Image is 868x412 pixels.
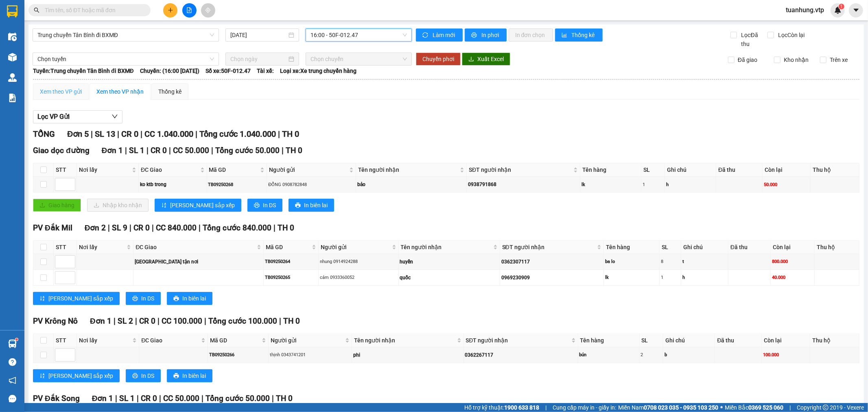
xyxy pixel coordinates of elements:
[682,274,727,281] div: h
[265,258,317,265] div: TB09250264
[477,55,504,64] span: Xuất Excel
[481,31,500,39] span: In phơi
[34,7,39,13] span: search
[775,31,806,39] span: Lọc Còn lại
[462,53,510,66] button: downloadXuất Excel
[208,347,269,363] td: TB09250266
[173,296,179,302] span: printer
[155,199,241,212] button: sort-ascending[PERSON_NAME] sắp xếp
[401,243,492,252] span: Tên người nhận
[82,31,115,37] span: TB09250268
[85,223,106,232] span: Đơn 2
[206,66,251,75] span: Số xe: 50F-012.47
[545,403,547,412] span: |
[8,73,17,82] img: warehouse-icon
[269,165,347,174] span: Người gửi
[40,87,82,96] div: Xem theo VP gửi
[640,334,663,347] th: SL
[266,243,310,252] span: Mã GD
[471,32,478,39] span: printer
[665,351,713,358] div: b
[201,3,215,18] button: aim
[771,241,815,254] th: Còn lại
[79,165,130,174] span: Nơi lấy
[173,146,209,155] span: CC 50.000
[433,31,456,39] span: Làm mới
[823,405,829,410] span: copyright
[501,258,602,266] div: 0362307117
[8,33,17,41] img: warehouse-icon
[579,351,638,358] div: bún
[400,274,498,282] div: quốc
[504,404,539,411] strong: 1900 633 818
[416,28,463,42] button: syncLàm mới
[141,371,154,380] span: In DS
[468,181,579,188] div: 0938791868
[400,258,498,266] div: huyền
[286,146,302,155] span: TH 0
[48,371,113,380] span: [PERSON_NAME] sắp xếp
[279,316,281,326] span: |
[162,316,202,326] span: CC 100.000
[77,37,115,43] span: 13:13:31 [DATE]
[247,199,282,212] button: printerIn DS
[618,403,718,412] span: Miền Nam
[666,181,715,188] div: h
[133,223,150,232] span: CR 0
[230,55,287,64] input: Chọn ngày
[660,241,681,254] th: SL
[604,241,660,254] th: Tên hàng
[8,18,19,39] img: logo
[641,351,662,358] div: 2
[289,199,334,212] button: printerIn biên lai
[553,403,616,412] span: Cung cấp máy in - giấy in:
[33,316,78,326] span: PV Krông Nô
[28,49,94,55] strong: BIÊN NHẬN GỬI HÀNG HOÁ
[96,87,144,96] div: Xem theo VP nhận
[270,351,350,358] div: thịnh 0343741201
[114,316,116,326] span: |
[173,373,179,379] span: printer
[39,373,45,379] span: sort-ascending
[254,202,260,209] span: printer
[502,243,595,252] span: SĐT người nhận
[272,394,274,403] span: |
[54,334,77,347] th: STT
[54,163,77,177] th: STT
[87,199,149,212] button: downloadNhập kho nhận
[466,336,570,345] span: SĐT người nhận
[643,181,663,188] div: 1
[468,56,474,63] span: download
[8,94,17,102] img: solution-icon
[201,394,203,403] span: |
[810,334,859,347] th: Thu hộ
[682,258,727,265] div: t
[102,146,123,155] span: Đơn 1
[469,165,572,174] span: SĐT người nhận
[33,369,120,382] button: sort-ascending[PERSON_NAME] sắp xếp
[136,243,255,252] span: ĐC Giao
[137,394,139,403] span: |
[182,294,206,303] span: In biên lai
[763,351,809,358] div: 100.000
[82,57,113,66] span: PV [PERSON_NAME]
[33,146,90,155] span: Giao dọc đường
[79,243,125,252] span: Nơi lấy
[320,258,397,265] div: nhung 0914924288
[139,316,155,326] span: CR 0
[263,201,276,210] span: In DS
[67,129,89,139] span: Đơn 5
[126,369,161,382] button: printerIn DS
[762,334,810,347] th: Còn lại
[33,199,81,212] button: uploadGiao hàng
[268,181,354,188] div: ĐỒNG 0908782848
[92,394,114,403] span: Đơn 1
[464,403,539,412] span: Hỗ trợ kỹ thuật:
[354,336,455,345] span: Tên người nhận
[182,3,197,18] button: file-add
[167,369,212,382] button: printerIn biên lai
[282,146,284,155] span: |
[209,351,267,358] div: TB09250266
[230,31,287,39] input: 14/09/2025
[206,394,270,403] span: Tổng cước 50.000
